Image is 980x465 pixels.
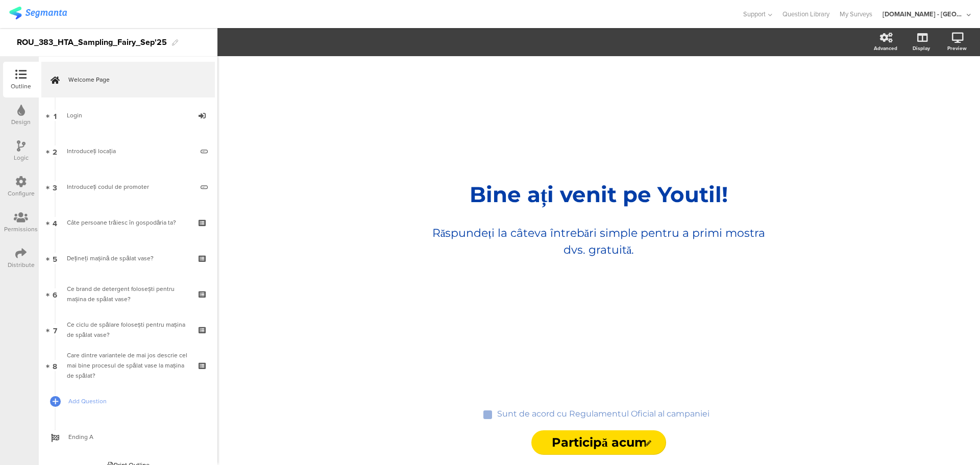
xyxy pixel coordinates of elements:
[67,320,189,340] div: Ce ciclu de spălare folosești pentru mașina de spălat vase?​
[41,97,215,133] a: 1 Login
[67,253,189,263] div: Dețineți mașină de spălat vase?
[67,110,189,120] div: Login
[67,182,193,192] div: Introduceți codul de promoter
[874,44,897,52] div: Advanced
[41,133,215,169] a: 2 Introduceți locația
[53,288,57,300] span: 6
[947,44,967,52] div: Preview
[53,253,57,264] span: 5
[497,409,709,419] p: Sunt de acord cu Regulamentul Oficial al campaniei
[743,9,766,19] span: Support
[68,75,199,85] span: Welcome Page
[68,432,199,442] span: Ending A
[4,225,38,234] div: Permissions
[11,82,31,91] div: Outline
[53,145,57,157] span: 2
[53,324,57,335] span: 7
[41,348,215,383] a: 8 Care dintre variantele de mai jos descrie cel mai bine procesul de spălat vase la mașina de spă...
[67,217,189,228] div: Câte persoane trăiesc în gospodăria ta?
[41,312,215,348] a: 7 Ce ciclu de spălare folosești pentru mașina de spălat vase?​
[41,62,215,97] a: Welcome Page
[67,146,193,156] div: Introduceți locația
[8,189,35,198] div: Configure
[68,396,199,406] span: Add Question
[531,430,666,455] input: Start
[17,34,167,51] div: ROU_383_HTA_Sampling_Fairy_Sep'25
[41,169,215,205] a: 3 Introduceți codul de promoter
[53,360,57,371] span: 8
[67,284,189,304] div: Ce brand de detergent folosești pentru mașina de spălat vase?
[41,240,215,276] a: 5 Dețineți mașină de spălat vase?
[41,419,215,455] a: Ending A
[67,350,189,381] div: Care dintre variantele de mai jos descrie cel mai bine procesul de spălat vase la mașina de spălat?
[53,217,57,228] span: 4
[53,181,57,192] span: 3
[420,225,777,258] p: Răspundeți la câteva întrebări simple pentru a primi mostra dvs. gratuită.
[41,205,215,240] a: 4 Câte persoane trăiesc în gospodăria ta?
[8,260,35,270] div: Distribute
[410,181,788,208] p: Bine ați venit pe Youtil!
[913,44,930,52] div: Display
[41,276,215,312] a: 6 Ce brand de detergent folosești pentru mașina de spălat vase?
[11,117,31,127] div: Design
[9,7,67,19] img: segmanta logo
[883,9,964,19] div: [DOMAIN_NAME] - [GEOGRAPHIC_DATA]
[54,110,57,121] span: 1
[14,153,29,162] div: Logic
